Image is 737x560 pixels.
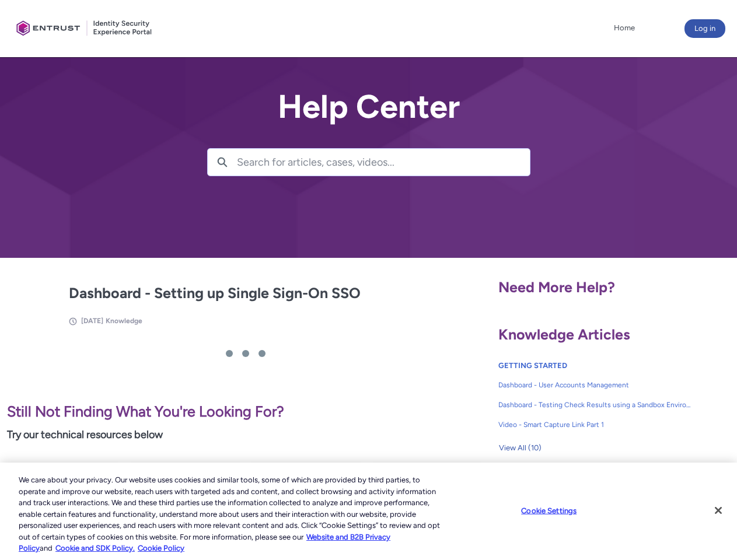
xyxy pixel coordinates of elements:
[498,380,692,390] span: Dashboard - User Accounts Management
[611,19,638,37] a: Home
[7,401,484,423] p: Still Not Finding What You're Looking For?
[55,544,135,552] a: Cookie and SDK Policy.
[81,317,103,325] span: [DATE]
[498,439,542,457] button: View All (10)
[208,149,237,176] button: Search
[19,474,442,554] div: We care about your privacy. Our website uses cookies and similar tools, some of which are provide...
[69,282,422,304] h2: Dashboard - Setting up Single Sign-On SSO
[499,439,542,457] span: View All (10)
[498,400,692,410] span: Dashboard - Testing Check Results using a Sandbox Environment
[498,278,615,296] span: Need More Help?
[498,375,692,395] a: Dashboard - User Accounts Management
[498,415,692,435] a: Video - Smart Capture Link Part 1
[498,325,630,343] span: Knowledge Articles
[498,361,567,370] a: GETTING STARTED
[106,316,142,326] li: Knowledge
[237,149,530,176] input: Search for articles, cases, videos...
[498,419,692,430] span: Video - Smart Capture Link Part 1
[684,19,725,38] button: Log in
[705,498,731,523] button: Close
[207,89,530,125] h2: Help Center
[7,427,484,443] p: Try our technical resources below
[498,395,692,415] a: Dashboard - Testing Check Results using a Sandbox Environment
[512,499,585,522] button: Cookie Settings
[138,544,184,552] a: Cookie Policy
